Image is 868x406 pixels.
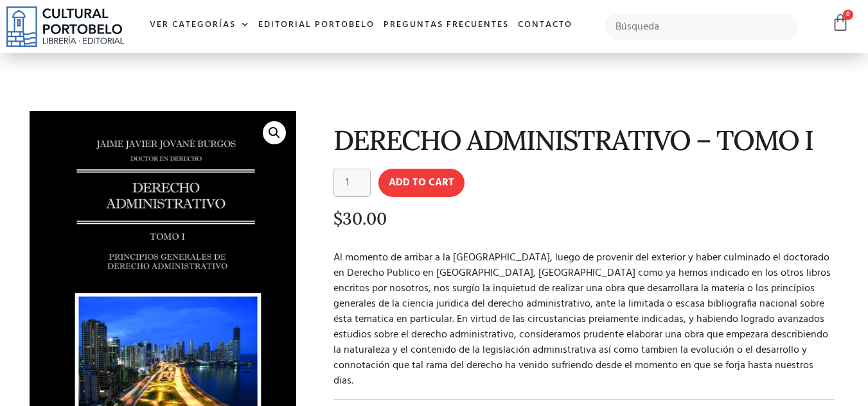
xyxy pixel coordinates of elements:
a: Contacto [513,12,577,39]
span: 0 [843,10,853,20]
h1: DERECHO ADMINISTRATIVO – TOMO I [333,125,835,155]
a: 🔍 [263,121,286,144]
a: 0 [831,13,849,32]
a: Editorial Portobelo [254,12,379,39]
button: Add to cart [378,169,465,197]
a: Ver Categorías [145,12,254,39]
input: Búsqueda [605,13,798,40]
bdi: 30.00 [333,208,387,229]
span: $ [333,208,342,229]
p: Al momento de arribar a la [GEOGRAPHIC_DATA], luego de provenir del exterior y haber culminado el... [333,250,835,389]
input: Product quantity [333,169,371,197]
a: Preguntas frecuentes [379,12,513,39]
